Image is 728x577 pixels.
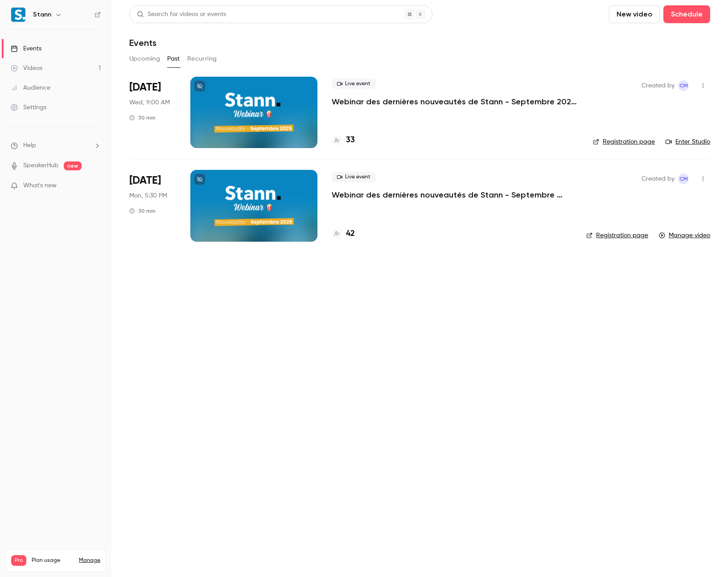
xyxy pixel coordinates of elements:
[129,170,176,241] div: Sep 8 Mon, 5:30 PM (Europe/Paris)
[129,207,156,214] div: 30 min
[11,83,50,92] div: Audience
[23,141,36,150] span: Help
[678,80,689,91] span: Camille MONNA
[586,231,648,240] a: Registration page
[659,231,710,240] a: Manage video
[187,52,217,66] button: Recurring
[332,190,572,200] a: Webinar des dernières nouveautés de Stann - Septembre 2025 🎉
[663,5,710,23] button: Schedule
[642,173,675,184] span: Created by
[32,557,74,564] span: Plan usage
[11,44,41,53] div: Events
[129,37,156,48] h1: Events
[678,173,689,184] span: Camille MONNA
[346,228,355,240] h4: 42
[11,141,101,150] li: help-dropdown-opener
[129,80,161,95] span: [DATE]
[593,137,655,146] a: Registration page
[332,78,376,89] span: Live event
[137,10,226,19] div: Search for videos or events
[129,173,161,188] span: [DATE]
[129,191,167,200] span: Mon, 5:30 PM
[11,103,46,112] div: Settings
[23,181,57,190] span: What's new
[609,5,660,23] button: New video
[679,80,688,91] span: CM
[129,77,176,148] div: Sep 10 Wed, 9:00 AM (Europe/Paris)
[642,80,675,91] span: Created by
[23,161,58,170] a: SpeakerHub
[11,64,42,73] div: Videos
[346,134,355,146] h4: 33
[79,557,100,564] a: Manage
[332,96,579,107] a: Webinar des dernières nouveautés de Stann - Septembre 2025 🎉
[666,137,710,146] a: Enter Studio
[167,52,180,66] button: Past
[332,172,376,182] span: Live event
[33,10,51,19] h6: Stann
[679,173,688,184] span: CM
[129,98,170,107] span: Wed, 9:00 AM
[11,8,25,22] img: Stann
[332,134,355,146] a: 33
[332,228,355,240] a: 42
[64,161,82,170] span: new
[11,555,26,566] span: Pro
[129,114,156,121] div: 30 min
[129,52,160,66] button: Upcoming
